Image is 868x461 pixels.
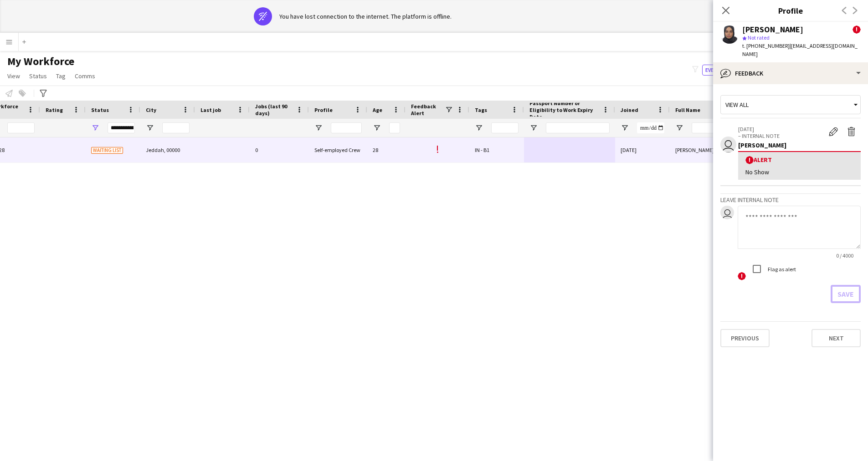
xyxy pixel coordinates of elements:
[91,106,109,113] span: Status
[46,106,63,113] span: Rating
[29,72,47,80] span: Status
[475,106,487,113] span: Tags
[162,122,190,133] input: City Filter Input
[692,122,751,133] input: Full Name Filter Input
[615,137,670,162] div: [DATE]
[529,124,538,132] button: Open Filter Menu
[373,124,381,132] button: Open Filter Menu
[7,122,35,133] input: Workforce ID Filter Input
[373,106,382,113] span: Age
[546,122,610,133] input: Passport Number or Eligibility to Work Expiry Date Filter Input
[255,103,293,117] span: Jobs (last 90 days)
[7,55,74,68] span: My Workforce
[766,266,796,273] label: Flag as alert
[52,70,69,82] a: Tag
[720,196,861,204] h3: Leave internal note
[279,12,452,20] div: You have lost connection to the internet. The platform is offline.
[829,252,861,259] span: 0 / 4000
[745,168,853,176] div: No Show
[411,103,445,117] span: Feedback Alert
[742,42,790,49] span: t. [PHONE_NUMBER]
[621,106,638,113] span: Joined
[812,329,861,347] button: Next
[4,70,24,82] a: View
[91,147,123,154] span: Waiting list
[725,101,749,109] span: View all
[745,156,754,164] span: !
[529,100,599,120] span: Passport Number or Eligibility to Work Expiry Date
[675,124,683,132] button: Open Filter Menu
[56,72,66,80] span: Tag
[26,70,51,82] a: Status
[702,65,748,76] button: Everyone8,335
[713,5,868,16] h3: Profile
[621,124,629,132] button: Open Filter Menu
[738,141,861,149] div: [PERSON_NAME]
[738,272,746,280] span: !
[367,137,406,162] div: 28
[75,72,95,80] span: Comms
[250,137,309,162] div: 0
[675,147,714,153] span: [PERSON_NAME]
[200,106,221,113] span: Last job
[91,124,99,132] button: Open Filter Menu
[314,124,323,132] button: Open Filter Menu
[146,106,156,113] span: City
[140,137,195,162] div: Jeddah, 00000
[146,124,154,132] button: Open Filter Menu
[491,122,519,133] input: Tags Filter Input
[742,25,803,34] div: [PERSON_NAME]
[713,62,868,84] div: Feedback
[720,329,770,347] button: Previous
[469,137,524,162] div: IN - B1
[314,106,333,113] span: Profile
[436,142,439,156] span: !
[748,34,770,41] span: Not rated
[675,106,700,113] span: Full Name
[475,124,483,132] button: Open Filter Menu
[71,70,99,82] a: Comms
[637,122,664,133] input: Joined Filter Input
[7,72,20,80] span: View
[745,156,853,164] div: Alert
[389,122,400,133] input: Age Filter Input
[742,42,858,57] span: | [EMAIL_ADDRESS][DOMAIN_NAME]
[309,137,367,162] div: Self-employed Crew
[331,122,362,133] input: Profile Filter Input
[738,132,824,139] p: – INTERNAL NOTE
[38,88,49,99] app-action-btn: Advanced filters
[853,25,861,34] span: !
[738,126,824,132] p: [DATE]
